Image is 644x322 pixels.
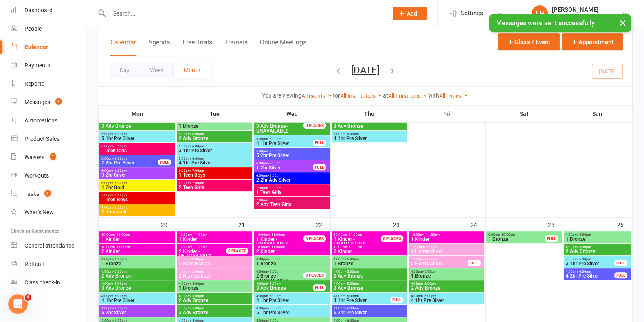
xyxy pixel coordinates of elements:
[423,270,436,273] span: - 5:00pm
[333,249,405,254] span: 2 Kinder
[256,149,328,153] span: 5:00pm
[578,233,591,237] span: - 5:00pm
[340,93,383,99] a: All Instructors
[256,273,279,279] span: 2 Bronze -
[55,98,62,105] span: 1
[178,249,236,259] span: UNAVAILABLE
[101,306,173,310] span: 4:00pm
[256,186,328,190] span: 7:00pm
[11,111,86,130] a: Automations
[552,6,621,13] div: [PERSON_NAME]
[191,294,204,298] span: - 5:00pm
[101,124,173,129] span: 3 Adv Bronze
[268,294,281,298] span: - 5:00pm
[113,270,127,273] span: - 5:00pm
[488,233,545,237] span: 9:00am
[101,249,173,254] span: 2 Kinder
[24,99,50,105] div: Messages
[351,64,380,76] button: [DATE]
[498,33,560,50] button: Class / Event
[256,245,328,249] span: 10:00am
[614,272,627,278] div: FULL
[411,237,483,242] span: 1 Kinder
[101,148,173,153] span: 1 Teen Girls
[178,258,251,261] span: 1:00pm
[192,233,207,237] span: - 11:00am
[545,235,558,242] div: FULL
[101,181,173,185] span: 6:00pm
[101,173,173,178] span: 3 2hr Silver
[345,306,359,310] span: - 6:00pm
[191,181,204,185] span: - 7:00pm
[333,136,405,141] span: 4 1hr Pre Silver
[333,286,405,291] span: 3 Adv Bronze
[268,258,281,261] span: - 5:00pm
[24,209,54,215] div: What's New
[11,56,86,75] a: Payments
[578,270,591,273] span: - 6:00pm
[101,258,173,261] span: 4:00pm
[101,294,173,298] span: 4:00pm
[461,4,483,22] span: Settings
[24,44,48,50] div: Calendar
[178,173,251,178] span: 1 Teen Boys
[101,286,173,291] span: 3 Adv Bronze
[333,294,391,298] span: 4:00pm
[256,141,313,146] span: 4 1hr Pre Silver
[24,62,50,69] div: Payments
[178,185,251,190] span: 2 Teen Girls
[101,233,173,237] span: 10:00am
[113,206,127,209] span: - 8:00pm
[411,270,483,273] span: 4:00pm
[140,63,174,78] button: Week
[101,206,173,209] span: 7:00pm
[256,236,277,242] span: 1 Kinder -
[11,148,86,167] a: Waivers 1
[178,270,251,273] span: 1:00pm
[345,294,359,298] span: - 5:00pm
[333,306,405,310] span: 4:00pm
[11,167,86,185] a: Workouts
[8,294,28,314] iframe: Intercom live chat
[178,160,251,165] span: 4 1hr Pre Silver
[113,157,127,160] span: - 8:00pm
[256,273,313,283] span: UNAVAILABLE
[333,310,405,315] span: 5 2hr Pre Silver
[178,298,251,303] span: 2 Adv Bronze
[148,38,170,56] button: Agenda
[425,245,438,249] span: - 1:00pm
[115,245,130,249] span: - 11:00am
[500,233,515,237] span: - 10:00am
[11,273,86,292] a: Class kiosk mode
[107,8,382,19] input: Search...
[268,306,281,310] span: - 5:00pm
[182,38,212,56] button: Free Trials
[113,282,127,286] span: - 5:00pm
[345,258,359,261] span: - 5:00pm
[563,105,632,122] th: Sun
[565,245,629,249] span: 4:00pm
[256,124,313,133] span: UNAVAILABLE
[226,248,248,254] div: 0 PLACES
[383,92,388,99] strong: at
[562,33,623,50] button: Appointment
[101,261,173,266] span: 1 Bronze
[158,159,171,165] div: FULL
[110,63,140,78] button: Day
[178,169,251,173] span: 6:00pm
[347,233,362,237] span: - 11:00am
[532,5,548,22] div: LH
[565,261,615,266] span: 3 1hr Pre Silver
[191,144,204,148] span: - 6:00pm
[256,294,328,298] span: 4:00pm
[407,10,417,17] span: Add
[268,174,281,178] span: - 8:00pm
[11,38,86,56] a: Calendar
[468,260,481,266] div: FULL
[411,286,483,291] span: 2 Adv Bronze
[617,218,632,231] div: 26
[256,233,313,237] span: 10:00am
[347,245,362,249] span: - 11:00am
[256,282,313,286] span: 4:00pm
[179,249,200,254] span: 2 Kinder -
